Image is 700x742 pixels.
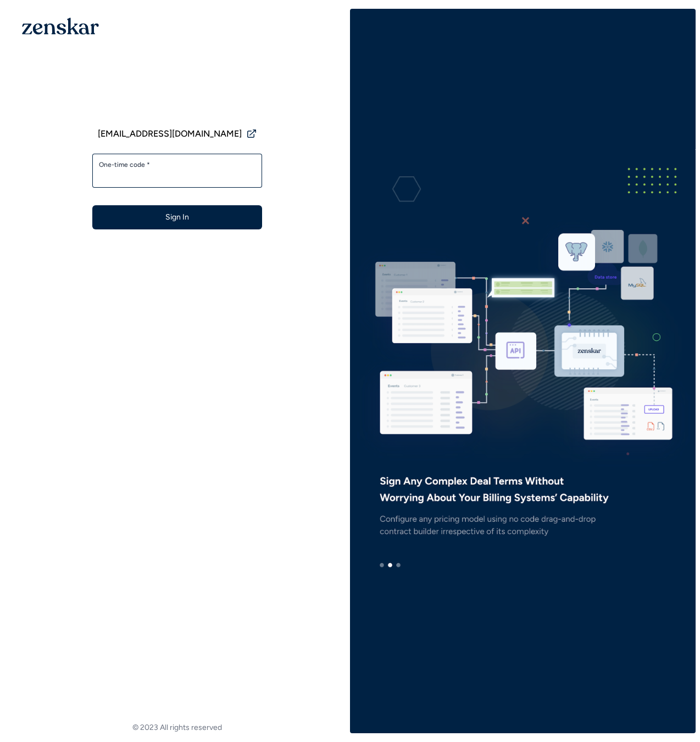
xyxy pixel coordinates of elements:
span: [EMAIL_ADDRESS][DOMAIN_NAME] [98,127,242,140]
img: 1OGAJ2xQqyY4LXKgY66KYq0eOWRCkrZdAb3gUhuVAqdWPZE9SRJmCz+oDMSn4zDLXe31Ii730ItAGKgCKgCCgCikA4Av8PJUP... [22,18,99,35]
button: Sign In [92,205,262,229]
img: e3ZQAAAMhDCM8y96E9JIIDxLgAABAgQIECBAgAABAgQyAoJA5mpDCRAgQIAAAQIECBAgQIAAAQIECBAgQKAsIAiU37edAAECB... [350,149,696,593]
footer: © 2023 All rights reserved [4,722,350,733]
label: One-time code * [99,160,255,169]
